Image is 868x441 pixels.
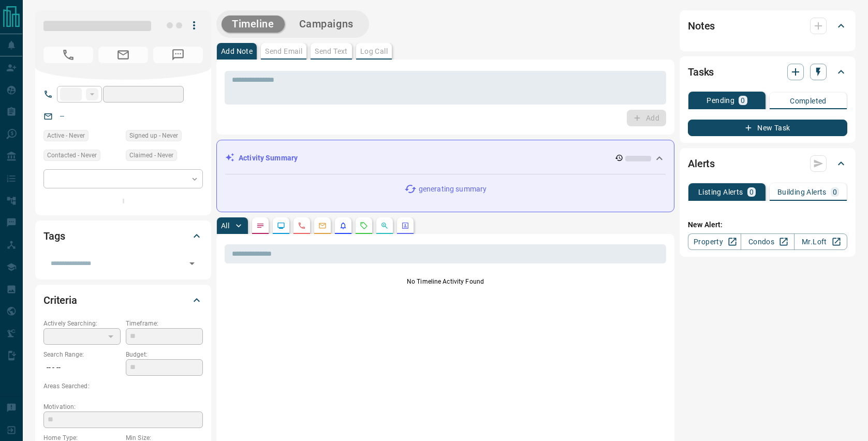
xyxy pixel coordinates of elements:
[43,319,121,328] p: Actively Searching:
[688,120,847,136] button: New Task
[401,222,409,230] svg: Agent Actions
[126,350,203,359] p: Budget:
[60,112,64,120] a: --
[380,222,389,230] svg: Opportunities
[360,222,368,230] svg: Requests
[225,277,666,286] p: No Timeline Activity Found
[339,222,347,230] svg: Listing Alerts
[43,292,77,308] h2: Criteria
[239,153,298,164] p: Activity Summary
[43,381,203,391] p: Areas Searched:
[318,222,327,230] svg: Emails
[794,233,847,250] a: Mr.Loft
[688,18,715,34] h2: Notes
[777,188,827,196] p: Building Alerts
[43,228,65,244] h2: Tags
[688,219,847,230] p: New Alert:
[289,16,364,33] button: Campaigns
[185,256,199,271] button: Open
[43,350,121,359] p: Search Range:
[222,16,285,33] button: Timeline
[98,47,148,63] span: No Email
[277,222,285,230] svg: Lead Browsing Activity
[749,188,754,196] p: 0
[741,233,794,250] a: Condos
[707,97,734,104] p: Pending
[698,188,743,196] p: Listing Alerts
[129,150,173,160] span: Claimed - Never
[688,13,847,38] div: Notes
[741,97,745,104] p: 0
[47,130,85,141] span: Active - Never
[43,288,203,313] div: Criteria
[126,319,203,328] p: Timeframe:
[225,149,666,168] div: Activity Summary
[129,130,178,141] span: Signed up - Never
[833,188,837,196] p: 0
[688,151,847,176] div: Alerts
[688,64,714,80] h2: Tasks
[47,150,97,160] span: Contacted - Never
[221,48,253,55] p: Add Note
[688,233,741,250] a: Property
[43,359,121,376] p: -- - --
[43,224,203,248] div: Tags
[790,97,827,105] p: Completed
[43,47,93,63] span: No Number
[688,155,715,172] h2: Alerts
[419,184,487,195] p: generating summary
[153,47,203,63] span: No Number
[256,222,264,230] svg: Notes
[688,60,847,84] div: Tasks
[43,402,203,411] p: Motivation:
[298,222,306,230] svg: Calls
[221,222,229,229] p: All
